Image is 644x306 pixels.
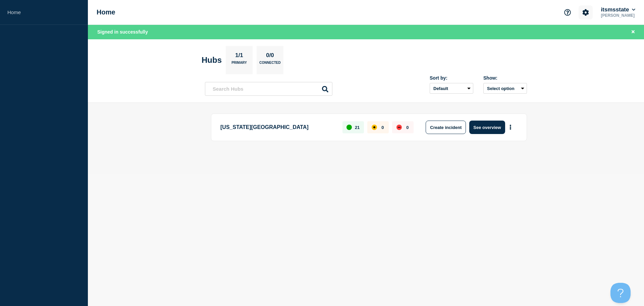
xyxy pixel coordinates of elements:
[579,5,593,19] button: Account settings
[346,125,352,130] div: up
[430,83,473,94] select: Sort by
[483,75,527,81] div: Show:
[396,125,402,130] div: down
[231,61,247,68] p: Primary
[97,29,148,35] span: Signed in successfully
[372,125,377,130] div: affected
[629,28,637,36] button: Close banner
[259,61,280,68] p: Connected
[406,125,409,130] p: 0
[233,52,246,61] p: 1/1
[220,121,335,134] p: [US_STATE][GEOGRAPHIC_DATA]
[483,83,527,94] button: Select option
[355,125,360,130] p: 21
[205,82,332,96] input: Search Hubs
[560,5,575,19] button: Support
[426,121,466,134] button: Create incident
[469,121,505,134] button: See overview
[599,6,637,13] button: itsmsstate
[202,55,222,65] h2: Hubs
[381,125,384,130] p: 0
[599,13,637,18] p: [PERSON_NAME]
[430,75,473,81] div: Sort by:
[506,121,515,134] button: More actions
[97,8,115,16] h1: Home
[610,283,631,303] iframe: Help Scout Beacon - Open
[264,52,277,61] p: 0/0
